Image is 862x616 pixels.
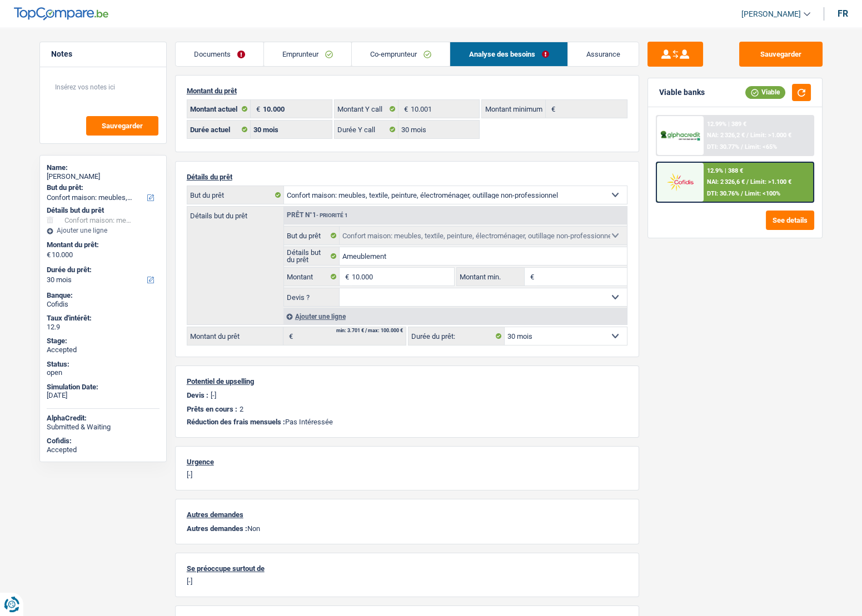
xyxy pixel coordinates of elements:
[47,345,160,354] div: Accepted
[741,143,743,151] span: /
[47,251,51,259] span: €
[546,100,558,118] span: €
[187,405,237,413] p: Prêts en cours :
[187,564,627,573] p: Se préoccupe surtout de
[187,391,208,399] p: Devis :
[746,132,749,139] span: /
[660,172,701,192] img: Cofidis
[187,100,251,118] label: Montant actuel
[187,418,285,426] span: Réduction des frais mensuels :
[741,190,743,197] span: /
[746,178,749,186] span: /
[707,190,739,197] span: DTI: 30.76%
[47,300,160,309] div: Cofidis
[284,212,351,219] div: Prêt n°1
[336,328,403,333] div: min: 3.701 € / max: 100.000 €
[47,227,160,234] div: Ajouter une ligne
[707,121,746,128] div: 12.99% | 389 €
[482,100,546,118] label: Montant minimum
[187,327,283,345] label: Montant du prêt
[408,327,505,345] label: Durée du prêt:
[47,391,160,400] div: [DATE]
[187,186,284,204] label: But du prêt
[707,132,745,139] span: NAI: 2 326,2 €
[457,268,525,286] label: Montant min.
[187,87,627,95] p: Montant du prêt
[187,121,251,138] label: Durée actuel
[47,206,160,215] div: Détails but du prêt
[47,172,160,181] div: [PERSON_NAME]
[284,288,340,306] label: Devis ?
[47,368,160,377] div: open
[187,524,247,533] span: Autres demandes :
[335,121,398,138] label: Durée Y call
[47,314,160,323] div: Taux d'intérêt:
[750,178,791,186] span: Limit: >1.100 €
[187,458,627,466] p: Urgence
[838,8,848,19] div: fr
[47,437,160,445] div: Cofidis:
[86,116,158,136] button: Sauvegarder
[316,212,348,218] span: - Priorité 1
[187,418,627,426] p: Pas Intéressée
[47,383,160,392] div: Simulation Date:
[211,391,216,399] p: [-]
[51,49,155,59] h5: Notes
[47,323,160,332] div: 12.9
[187,173,627,181] p: Détails du prêt
[283,327,296,345] span: €
[251,100,263,118] span: €
[745,190,780,197] span: Limit: <100%
[47,183,157,192] label: But du prêt:
[340,268,352,286] span: €
[47,163,160,172] div: Name:
[739,42,823,67] button: Sauvegarder
[14,7,108,21] img: TopCompare Logo
[745,86,785,98] div: Viable
[47,414,160,423] div: AlphaCredit:
[47,445,160,454] div: Accepted
[187,510,627,519] p: Autres demandes
[766,211,814,230] button: See details
[187,577,627,585] p: [-]
[283,308,627,324] div: Ajouter une ligne
[176,42,263,66] a: Documents
[707,167,743,174] div: 12.9% | 388 €
[47,291,160,300] div: Banque:
[741,9,801,19] span: [PERSON_NAME]
[660,129,701,142] img: AlphaCredit
[284,268,340,286] label: Montant
[47,241,157,249] label: Montant du prêt:
[47,266,157,274] label: Durée du prêt:
[187,377,627,385] p: Potentiel de upselling
[47,337,160,345] div: Stage:
[47,423,160,432] div: Submitted & Waiting
[659,88,705,97] div: Viable banks
[187,524,627,533] p: Non
[47,360,160,369] div: Status:
[745,143,777,151] span: Limit: <65%
[707,143,739,151] span: DTI: 30.77%
[187,207,283,219] label: Détails but du prêt
[240,405,243,413] p: 2
[568,42,639,66] a: Assurance
[733,5,810,23] a: [PERSON_NAME]
[284,247,340,265] label: Détails but du prêt
[187,470,627,479] p: [-]
[707,178,745,186] span: NAI: 2 326,6 €
[102,122,143,129] span: Sauvegarder
[750,132,791,139] span: Limit: >1.000 €
[264,42,351,66] a: Emprunteur
[335,100,398,118] label: Montant Y call
[525,268,537,286] span: €
[398,100,411,118] span: €
[352,42,450,66] a: Co-emprunteur
[284,227,340,244] label: But du prêt
[450,42,567,66] a: Analyse des besoins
